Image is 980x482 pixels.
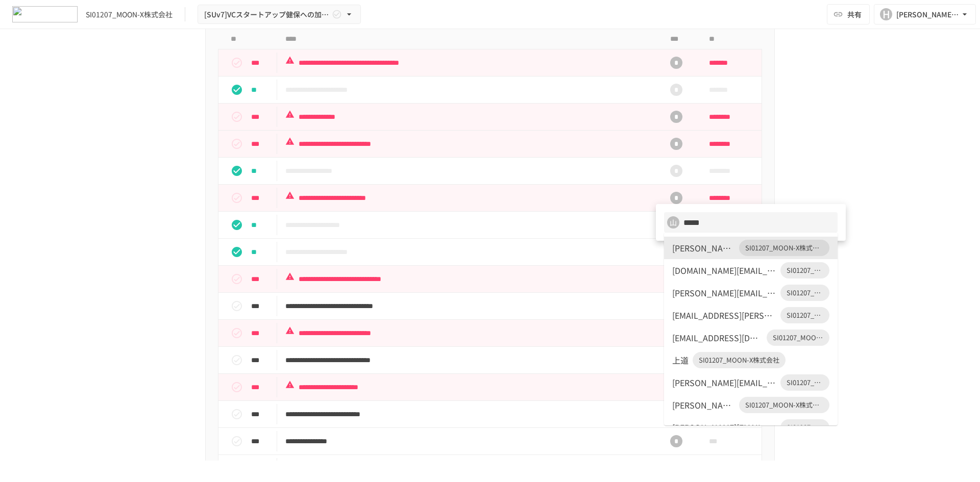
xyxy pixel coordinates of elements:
span: SI01207_MOON-X株式会社 [739,400,829,410]
div: [EMAIL_ADDRESS][PERSON_NAME][DOMAIN_NAME] [672,309,776,321]
div: [PERSON_NAME][EMAIL_ADDRESS][DOMAIN_NAME] [672,421,776,434]
div: [PERSON_NAME] [672,242,735,254]
span: SI01207_MOON-X株式会社 [693,355,786,365]
div: 上道 [672,354,689,366]
div: [DOMAIN_NAME][EMAIL_ADDRESS][DOMAIN_NAME] [672,264,776,276]
div: [PERSON_NAME] [672,399,735,411]
span: SI01207_MOON-X株式会社 [739,243,829,253]
span: SI01207_MOON-X株式会社 [780,310,829,320]
span: SI01207_MOON-X株式会社 [780,288,829,298]
span: SI01207_MOON-X株式会社 [780,265,829,275]
div: [EMAIL_ADDRESS][DOMAIN_NAME] [672,332,763,344]
span: SI01207_MOON-X株式会社 [780,377,829,388]
div: 山 [667,216,679,229]
div: [PERSON_NAME][EMAIL_ADDRESS][DOMAIN_NAME] [672,376,776,389]
span: SI01207_MOON-X株式会社 [767,333,829,343]
span: SI01207_MOON-X株式会社 [780,422,829,433]
div: [PERSON_NAME][EMAIL_ADDRESS][DOMAIN_NAME] [672,287,776,299]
